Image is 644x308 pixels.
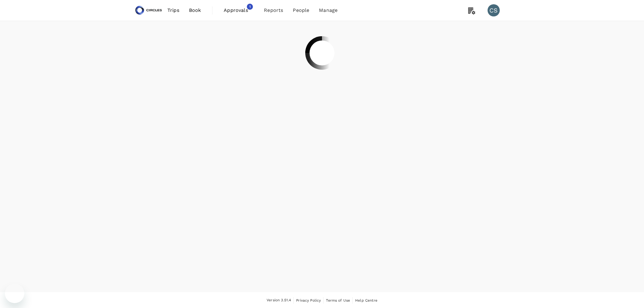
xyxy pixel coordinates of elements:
span: Approvals [224,7,254,14]
span: Version 3.51.4 [267,297,291,303]
span: Trips [167,7,179,14]
a: Terms of Use [326,297,350,304]
span: Manage [319,7,338,14]
div: CS [488,4,500,16]
iframe: Button to launch messaging window [5,284,24,303]
a: Help Centre [355,297,377,304]
span: Reports [264,7,283,14]
span: Privacy Policy [296,298,321,303]
a: Privacy Policy [296,297,321,304]
img: Circles [135,4,163,17]
span: Terms of Use [326,298,350,303]
span: People [293,7,309,14]
span: Book [189,7,201,14]
span: Help Centre [355,298,377,303]
span: 1 [247,4,253,10]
